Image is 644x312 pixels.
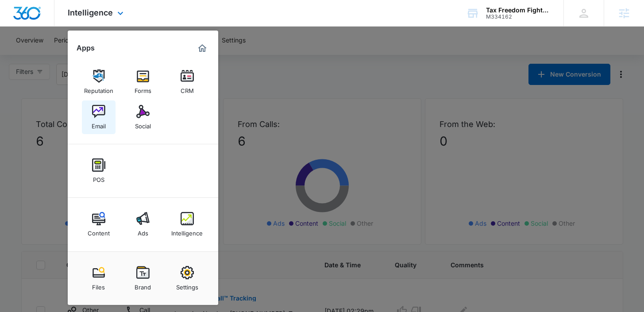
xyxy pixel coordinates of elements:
img: tab_domain_overview_orange.svg [24,51,31,58]
div: Settings [176,279,198,291]
div: v 4.0.25 [25,14,43,21]
a: POS [82,154,116,188]
h2: Apps [77,44,95,52]
a: Forms [126,65,160,99]
a: Content [82,208,116,241]
a: Settings [170,262,204,295]
div: Content [88,225,110,237]
div: Keywords by Traffic [98,52,149,58]
div: Email [92,118,106,130]
div: Forms [135,83,151,94]
img: logo_orange.svg [14,14,21,21]
a: Social [126,100,160,134]
div: Files [92,279,105,291]
img: website_grey.svg [14,23,21,30]
div: account id [486,14,551,20]
a: Files [82,262,116,295]
div: Ads [138,225,148,237]
a: Brand [126,262,160,295]
div: Intelligence [171,225,203,237]
a: Ads [126,208,160,241]
div: account name [486,7,551,14]
a: CRM [170,65,204,99]
div: Social [135,118,151,130]
a: Intelligence [170,208,204,241]
img: tab_keywords_by_traffic_grey.svg [88,51,95,58]
span: Intelligence [68,8,113,17]
div: CRM [181,83,194,94]
div: POS [93,172,104,183]
div: Reputation [84,83,113,94]
div: Brand [135,279,151,291]
div: Domain Overview [34,52,79,58]
a: Email [82,100,116,134]
a: Marketing 360® Dashboard [195,41,209,55]
div: Domain: [DOMAIN_NAME] [23,23,97,30]
a: Reputation [82,65,116,99]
